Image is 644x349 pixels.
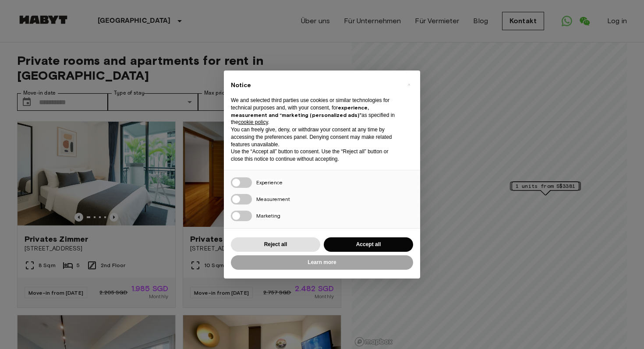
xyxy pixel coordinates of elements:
a: cookie policy [238,119,268,125]
strong: experience, measurement and “marketing (personalized ads)” [231,104,369,118]
button: Close this notice [402,78,416,92]
button: Learn more [231,255,413,270]
span: Marketing [256,212,280,219]
span: Experience [256,179,283,186]
button: Accept all [324,237,413,252]
h2: Notice [231,81,399,90]
button: Reject all [231,237,320,252]
p: We and selected third parties use cookies or similar technologies for technical purposes and, wit... [231,97,399,126]
p: You can freely give, deny, or withdraw your consent at any time by accessing the preferences pane... [231,126,399,148]
span: Measurement [256,196,290,202]
span: × [407,79,410,90]
p: Use the “Accept all” button to consent. Use the “Reject all” button or close this notice to conti... [231,148,399,163]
